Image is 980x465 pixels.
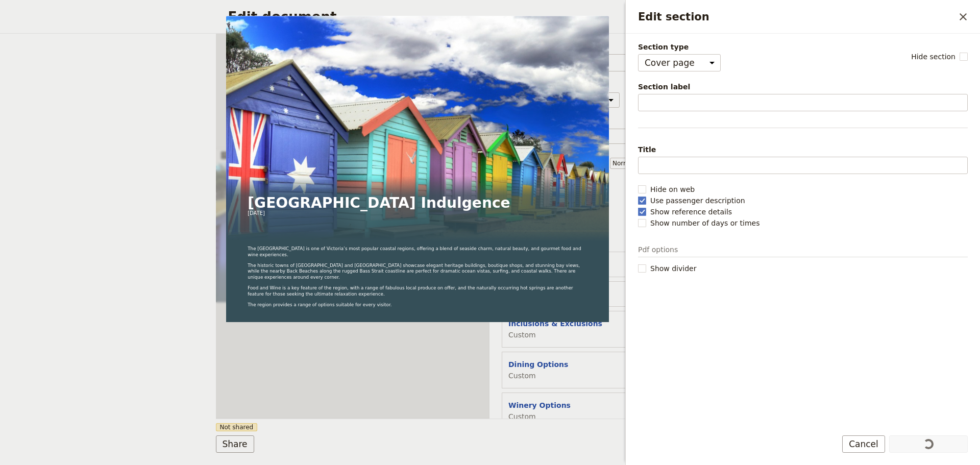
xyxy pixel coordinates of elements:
a: +61 430 279 438 [589,8,606,26]
select: Section type [638,54,721,71]
p: Pdf options [638,244,968,257]
a: bookings@greatprivatetours.com.au [608,8,626,26]
img: Great Private Tours logo [12,6,102,24]
span: Section type [638,42,721,52]
button: Download pdf [628,8,645,26]
button: Cancel [842,435,885,453]
h2: Edit section [638,9,954,25]
button: Winery Options [508,400,571,410]
span: Section label [638,82,968,92]
span: Show reference details [650,207,732,217]
button: Share [216,435,254,453]
span: Hide section [911,52,955,62]
input: Section label [638,94,968,111]
button: Close drawer [954,8,972,26]
span: Show divider [650,263,696,274]
input: Title [638,157,968,174]
span: Use passenger description [650,195,745,206]
a: Inclusions & Exclusions [348,10,430,23]
span: Show number of days or times [650,218,759,228]
span: Title [638,144,968,155]
span: Not shared [216,423,258,431]
a: Itinerary [309,10,339,23]
span: Custom [508,411,571,422]
h1: [GEOGRAPHIC_DATA] Indulgence [37,300,522,329]
h2: Edit document [228,9,737,25]
span: Hide on web [650,184,695,194]
a: Cover page [260,10,301,23]
select: size [610,158,648,169]
span: [DATE] [37,329,66,341]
